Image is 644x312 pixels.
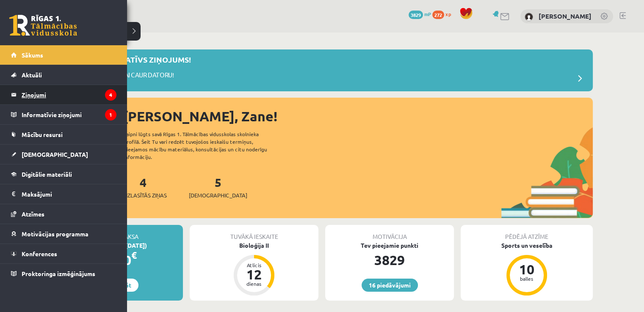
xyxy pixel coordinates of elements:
[11,224,116,244] a: Motivācijas programma
[241,263,267,268] div: Atlicis
[11,204,116,224] a: Atzīmes
[514,276,539,281] div: balles
[22,170,72,178] span: Digitālie materiāli
[22,85,116,104] legend: Ziņojumi
[119,175,167,200] a: 4Neizlasītās ziņas
[11,125,116,144] a: Mācību resursi
[22,151,88,158] span: [DEMOGRAPHIC_DATA]
[119,191,167,200] span: Neizlasītās ziņas
[241,268,267,281] div: 12
[22,51,43,59] span: Sākums
[539,12,591,20] a: [PERSON_NAME]
[432,11,444,19] span: 272
[409,11,431,17] a: 3829 mP
[11,164,116,184] a: Digitālie materiāli
[445,11,451,17] span: xp
[11,264,116,283] a: Proktoringa izmēģinājums
[325,225,454,241] div: Motivācija
[11,45,116,65] a: Sākums
[325,241,454,250] div: Tev pieejamie punkti
[55,54,589,87] a: Jauns informatīvs ziņojums! Ieskaites drīkst pildīt TIKAI CAUR DATORU!
[525,13,533,21] img: Zane Purvlīce
[11,145,116,164] a: [DEMOGRAPHIC_DATA]
[362,279,418,292] a: 16 piedāvājumi
[11,65,116,85] a: Aktuāli
[123,106,593,126] div: [PERSON_NAME], Zane!
[22,71,42,79] span: Aktuāli
[325,250,454,270] div: 3829
[461,241,593,297] a: Sports un veselība 10 balles
[22,210,44,218] span: Atzīmes
[514,263,539,276] div: 10
[424,11,431,17] span: mP
[11,105,116,124] a: Informatīvie ziņojumi1
[22,230,88,238] span: Motivācijas programma
[131,249,137,261] span: €
[190,241,318,297] a: Bioloģija II Atlicis 12 dienas
[432,11,455,17] a: 272 xp
[190,225,318,241] div: Tuvākā ieskaite
[22,105,116,124] legend: Informatīvie ziņojumi
[190,241,318,250] div: Bioloģija II
[241,281,267,286] div: dienas
[105,89,116,101] i: 4
[22,250,57,257] span: Konferences
[22,184,116,204] legend: Maksājumi
[22,131,63,138] span: Mācību resursi
[461,225,593,241] div: Pēdējā atzīme
[68,54,191,65] p: Jauns informatīvs ziņojums!
[409,11,423,19] span: 3829
[11,184,116,204] a: Maksājumi
[11,85,116,104] a: Ziņojumi4
[22,270,95,277] span: Proktoringa izmēģinājums
[9,15,77,36] a: Rīgas 1. Tālmācības vidusskola
[461,241,593,250] div: Sports un veselība
[11,244,116,263] a: Konferences
[189,175,247,200] a: 5[DEMOGRAPHIC_DATA]
[105,109,116,120] i: 1
[124,130,282,161] div: Laipni lūgts savā Rīgas 1. Tālmācības vidusskolas skolnieka profilā. Šeit Tu vari redzēt tuvojošo...
[189,191,247,200] span: [DEMOGRAPHIC_DATA]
